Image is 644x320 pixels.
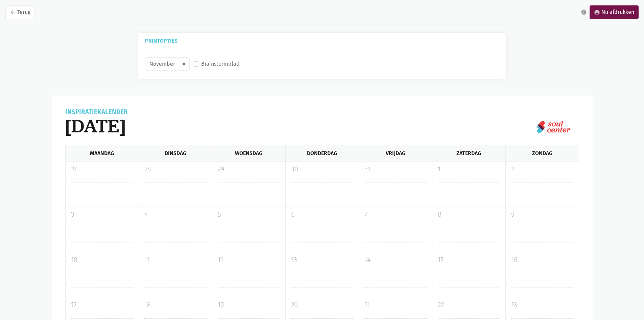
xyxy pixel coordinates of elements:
[359,145,432,161] div: Vrijdag
[71,255,133,265] p: 10
[511,255,573,265] p: 16
[218,164,280,174] p: 29
[291,210,353,220] p: 6
[139,145,212,161] div: Dinsdag
[65,115,128,137] h1: [DATE]
[291,300,353,310] p: 20
[511,300,573,310] p: 23
[438,255,500,265] p: 15
[511,210,573,220] p: 9
[590,5,639,19] a: printNu afdrukken
[10,9,16,15] i: arrow_back
[5,5,35,19] a: arrow_backTerug
[144,300,207,310] p: 18
[505,145,579,161] div: Zondag
[218,210,280,220] p: 5
[145,38,499,43] h5: Printopties
[291,255,353,265] p: 13
[71,164,133,174] p: 27
[144,164,207,174] p: 28
[218,300,280,310] p: 19
[285,145,359,161] div: Donderdag
[65,145,139,161] div: Maandag
[438,210,500,220] p: 8
[511,164,573,174] p: 2
[71,300,133,310] p: 17
[438,300,500,310] p: 22
[144,210,207,220] p: 4
[218,255,280,265] p: 12
[438,164,500,174] p: 1
[594,9,600,15] i: print
[291,164,353,174] p: 30
[212,145,285,161] div: Woensdag
[581,9,587,15] i: info
[144,255,207,265] p: 11
[364,255,427,265] p: 14
[364,164,427,174] p: 31
[364,300,427,310] p: 21
[71,210,133,220] p: 3
[364,210,427,220] p: 7
[65,109,128,115] div: Inspiratiekalender
[201,60,240,68] label: Brainstormblad
[432,145,505,161] div: Zaterdag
